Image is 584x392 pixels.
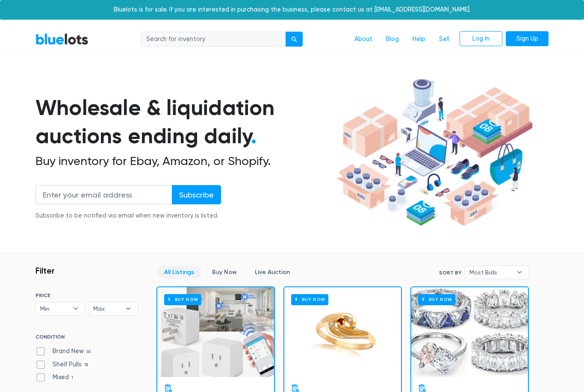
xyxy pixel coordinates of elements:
a: About [348,31,379,47]
a: Buy Now [205,265,244,279]
h6: Buy Now [164,294,201,305]
a: Buy Now [157,287,274,377]
a: Sign Up [506,31,549,47]
a: Log In [460,31,502,47]
input: Subscribe [172,185,221,204]
label: Shelf Pulls [35,360,91,369]
input: Enter your email address [35,185,172,204]
a: Sell [432,31,456,47]
h3: Filter [35,265,55,276]
label: Sort By [439,269,461,277]
span: 66 [84,348,94,355]
span: 18 [82,362,91,368]
label: Brand New [35,347,94,356]
span: Min [40,302,68,315]
span: 1 [69,375,76,382]
a: Help [406,31,432,47]
span: Most Bids [469,266,512,279]
span: Max [93,302,121,315]
h2: Buy inventory for Ebay, Amazon, or Shopify. [35,154,333,168]
img: hero-ee84e7d0318cb26816c560f6b4441b76977f77a177738b4e94f68c95b2b83dbb.png [333,75,536,230]
h6: Buy Now [418,294,455,305]
input: Search for inventory [141,32,286,47]
a: Buy Now [284,287,401,377]
a: Live Auction [248,265,297,279]
b: ▾ [510,266,528,279]
b: ▾ [119,302,137,315]
h6: Buy Now [291,294,328,305]
a: All Listings [157,265,201,279]
a: Buy Now [411,287,528,377]
a: Blog [379,31,406,47]
h6: CONDITION [35,334,138,343]
a: BlueLots [35,33,88,45]
div: Subscribe to be notified via email when new inventory is listed. [35,211,221,221]
h1: Wholesale & liquidation auctions ending daily [35,94,333,150]
b: ▾ [67,302,85,315]
label: Mixed [35,373,76,382]
h6: PRICE [35,292,138,298]
span: . [251,123,257,149]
